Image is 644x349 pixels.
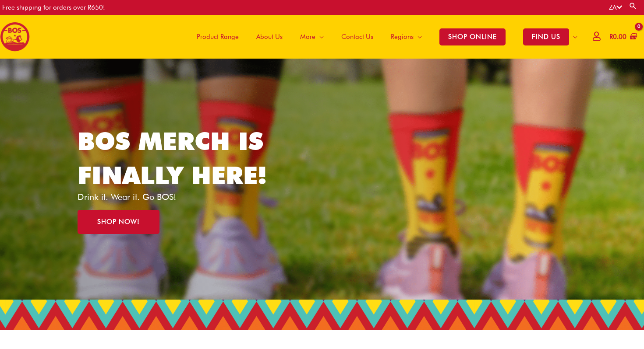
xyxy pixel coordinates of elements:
span: Contact Us [341,24,373,50]
span: Product Range [197,24,239,50]
span: SHOP ONLINE [439,28,506,45]
a: Contact Us [333,15,382,59]
span: About Us [256,24,283,50]
a: Regions [382,15,431,59]
span: More [300,24,315,50]
a: More [291,15,333,59]
span: R [609,33,613,41]
a: About Us [248,15,291,59]
a: Search button [629,2,637,10]
a: View Shopping Cart, empty [608,27,637,47]
span: Regions [391,24,414,50]
p: Drink it. Wear it. Go BOS! [78,192,280,201]
a: BOS MERCH IS FINALLY HERE! [78,126,267,190]
a: Product Range [188,15,248,59]
bdi: 0.00 [609,33,626,41]
span: SHOP NOW! [97,219,140,225]
a: SHOP NOW! [78,210,159,234]
nav: Site Navigation [181,15,586,59]
a: ZA [609,3,622,11]
span: FIND US [523,28,569,45]
a: SHOP ONLINE [431,15,514,59]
